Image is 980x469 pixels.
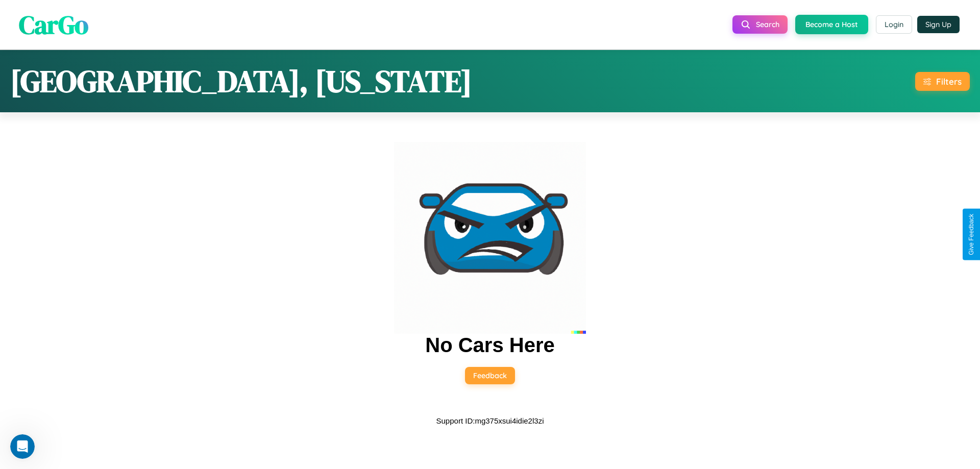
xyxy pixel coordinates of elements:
button: Login [876,15,912,34]
h2: No Cars Here [425,334,554,357]
div: Filters [936,76,962,87]
img: car [394,142,586,334]
span: Search [756,20,779,29]
button: Filters [915,72,970,91]
h1: [GEOGRAPHIC_DATA], [US_STATE] [10,60,472,102]
iframe: Intercom live chat [10,434,35,459]
button: Sign Up [917,16,960,33]
button: Become a Host [795,15,868,34]
button: Feedback [465,367,515,384]
span: CarGo [19,7,88,42]
button: Search [732,15,788,34]
div: Give Feedback [968,214,975,255]
p: Support ID: mg375xsui4idie2l3zi [436,414,544,428]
